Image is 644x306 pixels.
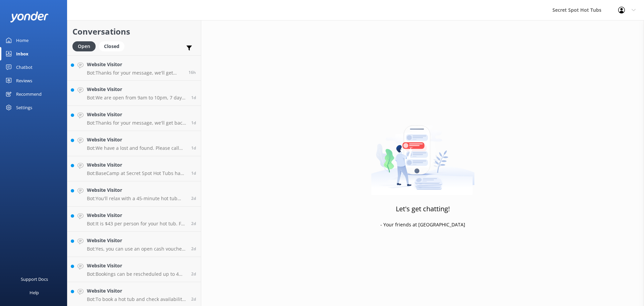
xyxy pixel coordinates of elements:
div: Recommend [16,87,42,101]
span: Sep 08 2025 11:14am (UTC +12:00) Pacific/Auckland [191,195,196,201]
a: Website VisitorBot:Yes, you can use an open cash voucher at our café and bar. If you have any iss... [67,232,201,257]
span: Sep 08 2025 09:40pm (UTC +12:00) Pacific/Auckland [191,145,196,151]
h4: Website Visitor [87,111,186,118]
span: Sep 07 2025 01:13pm (UTC +12:00) Pacific/Auckland [191,296,196,302]
h4: Website Visitor [87,287,186,295]
span: Sep 08 2025 11:51pm (UTC +12:00) Pacific/Auckland [191,120,196,126]
p: - Your friends at [GEOGRAPHIC_DATA] [380,221,465,228]
div: Home [16,34,29,47]
h2: Conversations [72,25,196,38]
p: Bot: To book a hot tub and check availability, please visit our website at [URL][DOMAIN_NAME] or ... [87,296,186,302]
a: Website VisitorBot:We are open from 9am to 10pm, 7 days a week. The first hot tub booking is at 9... [67,81,201,106]
span: Sep 07 2025 05:10pm (UTC +12:00) Pacific/Auckland [191,246,196,252]
div: Support Docs [21,272,48,286]
p: Bot: Bookings can be rescheduled up to 4 hours prior to your reservation, and cancellations requi... [87,271,186,277]
a: Website VisitorBot:It is $43 per person for your hot tub. For 2 people, the total would be $86.2d [67,207,201,232]
p: Bot: We have a lost and found. Please call reception on [PHONE_NUMBER], and we can help you find ... [87,145,186,151]
h4: Website Visitor [87,136,186,143]
a: Open [72,42,99,50]
a: Website VisitorBot:We have a lost and found. Please call reception on [PHONE_NUMBER], and we can ... [67,131,201,156]
p: Bot: BaseCamp at Secret Spot Hot Tubs has seating for 65 people. [87,170,186,176]
a: Website VisitorBot:Bookings can be rescheduled up to 4 hours prior to your reservation, and cance... [67,257,201,282]
h3: Let's get chatting! [396,204,450,214]
div: Reviews [16,74,32,87]
h4: Website Visitor [87,186,186,194]
h4: Website Visitor [87,212,186,219]
p: Bot: It is $43 per person for your hot tub. For 2 people, the total would be $86. [87,221,186,227]
span: Sep 09 2025 07:26pm (UTC +12:00) Pacific/Auckland [189,70,196,75]
h4: Website Visitor [87,237,186,244]
div: Open [72,41,96,51]
p: Bot: You'll relax with a 45-minute hot tub soak beside the forest, with craft drinks delivered to... [87,195,186,202]
a: Website VisitorBot:Thanks for your message, we'll get back to you as soon as we can. You're welco... [67,106,201,131]
span: Sep 09 2025 04:37am (UTC +12:00) Pacific/Auckland [191,95,196,100]
span: Sep 07 2025 07:45pm (UTC +12:00) Pacific/Auckland [191,221,196,226]
span: Sep 08 2025 05:53pm (UTC +12:00) Pacific/Auckland [191,170,196,176]
h4: Website Visitor [87,161,186,169]
p: Bot: We are open from 9am to 10pm, 7 days a week. The first hot tub booking is at 9.15am and the ... [87,95,186,101]
span: Sep 07 2025 04:37pm (UTC +12:00) Pacific/Auckland [191,271,196,277]
a: Website VisitorBot:Thanks for your message, we'll get back to you as soon as we can. You're welco... [67,55,201,81]
a: Website VisitorBot:BaseCamp at Secret Spot Hot Tubs has seating for 65 people.1d [67,156,201,181]
h4: Website Visitor [87,86,186,93]
h4: Website Visitor [87,61,183,68]
div: Chatbot [16,60,33,74]
h4: Website Visitor [87,262,186,269]
img: yonder-white-logo.png [10,11,49,23]
a: Website VisitorBot:You'll relax with a 45-minute hot tub soak beside the forest, with craft drink... [67,181,201,207]
img: artwork of a man stealing a conversation from at giant smartphone [371,111,475,195]
p: Bot: Yes, you can use an open cash voucher at our café and bar. If you have any issues, please ca... [87,246,186,252]
a: Closed [99,42,128,50]
div: Inbox [16,47,29,60]
p: Bot: Thanks for your message, we'll get back to you as soon as we can. You're welcome to keep mes... [87,70,183,76]
p: Bot: Thanks for your message, we'll get back to you as soon as we can. You're welcome to keep mes... [87,120,186,126]
div: Help [30,286,39,299]
div: Closed [99,41,124,51]
div: Settings [16,101,32,114]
